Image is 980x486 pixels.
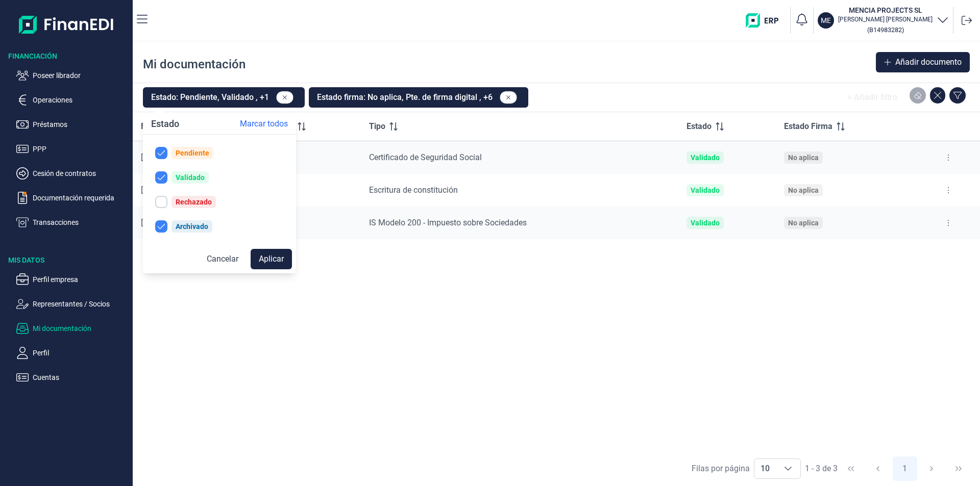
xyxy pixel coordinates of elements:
button: Archivado [147,216,292,237]
div: Pendiente [176,149,209,157]
p: Mi documentación [33,322,129,335]
p: Operaciones [33,94,129,106]
div: Rechazado [176,198,212,206]
button: Last Page [946,456,971,481]
p: PPP [33,143,129,155]
button: Page 1 [893,456,917,481]
span: F. creación [141,120,181,133]
button: Cesión de contratos [16,167,129,180]
div: Filas por página [692,463,750,475]
div: Validado [691,219,720,227]
button: Cancelar [199,249,247,269]
img: erp [746,13,786,28]
div: Mi documentación [143,56,246,72]
button: Next Page [919,456,944,481]
span: IS Modelo 200 - Impuesto sobre Sociedades [369,218,527,227]
button: Documentación requerida [16,192,129,204]
p: Representantes / Socios [33,298,129,310]
div: - [265,218,352,228]
button: Validado [147,167,292,188]
button: Perfil [16,347,129,359]
div: No aplica [788,154,819,162]
p: Transacciones [33,216,129,228]
button: Estado firma: No aplica, Pte. de firma digital , +6 [309,87,528,108]
button: Aplicar [251,249,292,269]
span: Añadir documento [895,56,962,68]
p: Documentación requerida [33,192,129,204]
div: [DATE] [141,152,249,163]
button: MEMENCIA PROJECTS SL[PERSON_NAME] [PERSON_NAME](B14983282) [818,5,949,36]
button: First Page [839,456,863,481]
div: Archivado [176,222,208,231]
p: Perfil [33,347,129,359]
button: Marcar todos [232,114,296,134]
p: Préstamos [33,118,129,131]
div: Validado [691,154,720,162]
div: - [265,185,352,195]
button: Préstamos [16,118,129,131]
button: Pendiente [147,143,292,163]
p: [PERSON_NAME] [PERSON_NAME] [838,15,933,23]
button: Poseer librador [16,69,129,82]
button: Cuentas [16,371,129,383]
div: Validado [691,186,720,194]
button: Transacciones [16,216,129,228]
small: Copiar cif [867,26,904,34]
span: 1 - 3 de 3 [805,465,838,473]
button: Mi documentación [16,322,129,335]
span: Marcar todos [240,118,288,130]
p: Perfil empresa [33,273,129,286]
span: Escritura de constitución [369,185,458,195]
p: Cuentas [33,371,129,383]
span: Tipo [369,120,385,133]
button: Previous Page [866,456,890,481]
div: - [265,152,352,163]
button: Operaciones [16,94,129,106]
div: [DATE] [141,218,249,228]
span: Certificado de Seguridad Social [369,152,482,162]
h3: MENCIA PROJECTS SL [838,5,933,15]
div: [DATE] [141,185,249,195]
img: Logo de aplicación [19,8,114,41]
button: Representantes / Socios [16,298,129,310]
button: PPP [16,143,129,155]
div: Validado [176,173,205,182]
p: Cesión de contratos [33,167,129,180]
div: Choose [776,459,800,478]
span: 10 [754,459,776,478]
div: No aplica [788,186,819,194]
button: Rechazado [147,192,292,212]
button: Añadir documento [876,52,970,72]
span: Estado Firma [784,120,832,133]
span: Estado [687,120,712,133]
div: No aplica [788,219,819,227]
button: Perfil empresa [16,273,129,286]
p: Poseer librador [33,69,129,82]
div: Estado [143,114,187,134]
p: ME [821,15,831,25]
button: Estado: Pendiente, Validado , +1 [143,87,305,108]
div: EstadoMarcar todosPendienteValidadoRechazadoArchivadoCancelarAplicar [143,114,296,273]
